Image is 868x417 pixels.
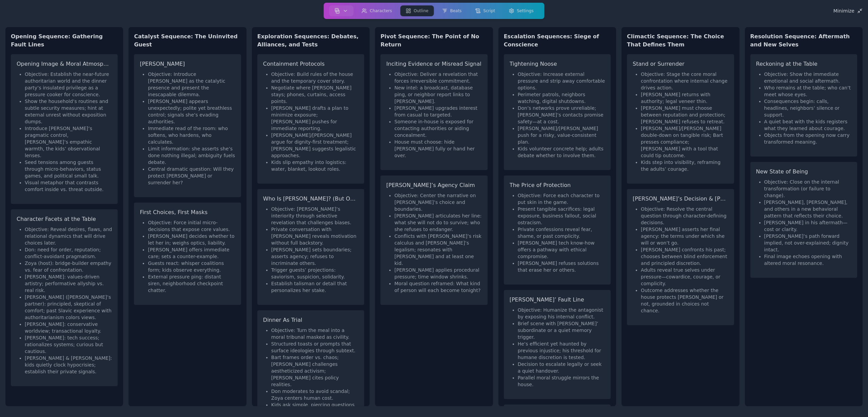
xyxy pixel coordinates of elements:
h2: Pivot Sequence: The Point of No Return [380,33,487,49]
li: Parallel moral struggle mirrors the house. [518,374,605,388]
li: Objective: Stage the core moral confrontation where internal change drives action. [641,71,728,91]
button: Beats [436,5,467,16]
li: External pressure ping: distant siren, neighborhood checkpoint chatter. [148,273,235,294]
h3: New State of Being [756,168,851,176]
li: Objective: Close on the internal transformation (or failure to change). [764,179,851,199]
h3: [PERSON_NAME]’s Agency Claim [386,181,481,189]
h2: Resolution Sequence: Aftermath and New Selves [750,33,857,49]
li: Show the household’s routines and subtle security measures; hint at external unrest without expos... [25,98,112,125]
li: [PERSON_NAME] offers immediate care; sets a counter-example. [148,246,235,260]
li: Consequences begin: calls, headlines, neighbors’ silence or support. [764,98,851,118]
li: Final image echoes opening with altered moral resonance. [764,253,851,267]
li: Trigger guests’ projections: saviorism, suspicion, solidarity. [271,267,358,280]
li: Objective: Force initial micro-decisions that expose core values. [148,219,235,233]
li: Objective: Force each character to put skin in the game. [518,192,605,206]
li: [PERSON_NAME]’s path forward implied, not over-explained; dignity intact. [764,233,851,253]
li: [PERSON_NAME] must choose between reputation and protection; [PERSON_NAME] refuses to retreat. [641,105,728,125]
button: Characters [356,5,398,16]
button: Script [470,5,500,16]
li: [PERSON_NAME] ([PERSON_NAME]’s partner): principled, skeptical of comfort; past Slavic experience... [25,294,112,321]
h2: Escalation Sequences: Siege of Conscience [504,33,611,49]
a: Characters [355,4,399,18]
a: Script [468,4,502,18]
li: He’s efficient yet haunted by previous injustice; his threshold for humane discretion is tested. [518,340,605,361]
li: Don’s networks prove unreliable; [PERSON_NAME]’s contacts promise safety—at a cost. [518,105,605,125]
h3: Inciting Evidence or Misread Signal [386,60,481,68]
li: Perimeter patrols, neighbors watching, digital shutdowns. [518,91,605,105]
li: [PERSON_NAME] applies procedural pressure; time window shrinks. [394,267,481,280]
li: Introduce [PERSON_NAME]’s pragmatic control, [PERSON_NAME]’s empathic warmth, the kids’ observati... [25,125,112,159]
li: Objective: Show the immediate emotional and social aftermath. [764,71,851,84]
li: Adults reveal true selves under pressure—cowardice, courage, or complicity. [641,267,728,287]
li: [PERSON_NAME]: tech success; rationalizes systems; curious but cautious. [25,334,112,355]
li: Kids step into visibility, reframing the adults’ courage. [641,159,728,172]
h2: Exploration Sequences: Debates, Alliances, and Tests [257,33,364,49]
li: [PERSON_NAME] drafts a plan to minimize exposure; [PERSON_NAME] pushes for immediate reporting. [271,105,358,132]
li: [PERSON_NAME] & [PERSON_NAME]: kids quietly clock hypocrisies; establish their private signals. [25,355,112,375]
li: Establish talisman or detail that personalizes her stake. [271,280,358,294]
li: Objective: Reveal desires, flaws, and relational dynamics that will drive choices later. [25,226,112,246]
li: Immediate read of the room: who softens, who hardens, who calculates. [148,125,235,145]
li: Objects from the opening now carry transformed meaning. [764,132,851,145]
h3: Containment Protocols [263,60,358,68]
li: Don moderates to avoid scandal; Zoya centers human cost. [271,388,358,401]
li: Kids volunteer concrete help; adults debate whether to involve them. [518,145,605,159]
li: Negotiate where [PERSON_NAME] stays; phones, curtains, access points. [271,84,358,105]
li: House must choose: hide [PERSON_NAME] fully or hand her over. [394,139,481,159]
h3: [PERSON_NAME]’ Fault Line [510,296,605,304]
h2: Opening Sequence: Gathering Fault Lines [11,33,118,49]
li: Kids slip empathy into logistics: water, blanket, lookout roles. [271,159,358,172]
li: Brief scene with [PERSON_NAME]’ subordinate or a quiet memory trigger. [518,320,605,340]
li: Visual metaphor that contrasts comfort inside vs. threat outside. [25,179,112,193]
li: Central dramatic question: Will they protect [PERSON_NAME] or surrender her? [148,166,235,186]
li: [PERSON_NAME], [PERSON_NAME], and others in a new behavioral pattern that reflects their choice. [764,199,851,219]
h3: Stand or Surrender [633,60,728,68]
li: [PERSON_NAME] articulates her line: what she will not do to survive; who she refuses to endanger. [394,212,481,233]
li: Objective: Establish the near-future authoritarian world and the dinner party’s insulated privile... [25,71,112,98]
li: [PERSON_NAME]/[PERSON_NAME] argue for dignity-first treatment; [PERSON_NAME] suggests legalistic ... [271,132,358,159]
li: Someone in-house is exposed for contacting authorities or aiding concealment. [394,118,481,139]
li: [PERSON_NAME] upgrades interest from casual to targeted. [394,105,481,118]
li: Objective: Humanize the antagonist by exposing his internal conflict. [518,307,605,320]
a: Outline [399,4,435,18]
li: Present tangible sacrifices: legal exposure, business fallout, social ostracism. [518,206,605,226]
li: [PERSON_NAME] tech know-how offers a pathway with ethical compromise. [518,239,605,260]
li: Objective: Deliver a revelation that forces irreversible commitment. [394,71,481,84]
li: [PERSON_NAME] appears unexpectedly; polite yet breathless control; signals she’s evading authorit... [148,98,235,125]
li: Decision to escalate legally or seek a quiet handover. [518,361,605,374]
li: Private conversation with [PERSON_NAME] reveals motivation without full backstory. [271,226,358,246]
li: [PERSON_NAME] confronts his past; chooses between blind enforcement and principled discretion. [641,246,728,267]
img: storyboard [335,8,340,14]
li: Bart frames order vs. chaos; [PERSON_NAME] challenges aestheticized activism; [PERSON_NAME] cites... [271,354,358,388]
li: Objective: Build rules of the house and the temporary cover story. [271,71,358,84]
li: Objective: Increase external pressure and strip away comfortable options. [518,71,605,91]
li: [PERSON_NAME] in his aftermath—cost or clarity. [764,219,851,233]
li: Objective: Turn the meal into a moral tribunal masked as civility. [271,327,358,340]
li: Objective: [PERSON_NAME]’s interiority through selective revelation that challenges biases. [271,206,358,226]
li: A quiet beat with the kids registers what they learned about courage. [764,118,851,132]
h3: The Price of Protection [510,181,605,189]
li: [PERSON_NAME] asserts her final agency: the terms under which she will or won’t go. [641,226,728,246]
li: Moral question reframed: What kind of person will each become tonight? [394,280,481,294]
h3: Opening Image & Moral Atmosphere [17,60,112,68]
li: [PERSON_NAME] refuses solutions that erase her or others. [518,260,605,273]
a: Beats [435,4,468,18]
li: [PERSON_NAME] returns with authority; legal veneer thin. [641,91,728,105]
h3: [PERSON_NAME]’s Decision & [PERSON_NAME]’ Line [633,195,728,203]
li: Who remains at the table; who can’t meet whose eyes. [764,84,851,98]
button: Settings [503,5,539,16]
li: Objective: Resolve the central question through character-defining decisions. [641,206,728,226]
h3: Tightening Noose [510,60,605,68]
h3: First Choices, First Masks [140,208,235,216]
h2: Climactic Sequence: The Choice That Defines Them [627,33,734,49]
h3: Dinner As Trial [263,316,358,324]
li: Don: need for order, reputation; conflict-avoidant pragmatism. [25,246,112,260]
li: [PERSON_NAME]: values-driven artistry; performative allyship vs. real risk. [25,273,112,294]
div: Minimize [833,8,863,14]
li: [PERSON_NAME]/[PERSON_NAME] push for a risky, value-consistent plan. [518,125,605,145]
h2: Catalyst Sequence: The Uninvited Guest [134,33,241,49]
li: [PERSON_NAME] sets boundaries; asserts agency; refuses to incriminate others. [271,246,358,267]
li: [PERSON_NAME]/[PERSON_NAME] double-down on tangible risk; Bart presses compliance; [PERSON_NAME] ... [641,125,728,159]
li: Objective: Center the narrative on [PERSON_NAME]’s choice and boundaries. [394,192,481,212]
button: Outline [400,5,434,16]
